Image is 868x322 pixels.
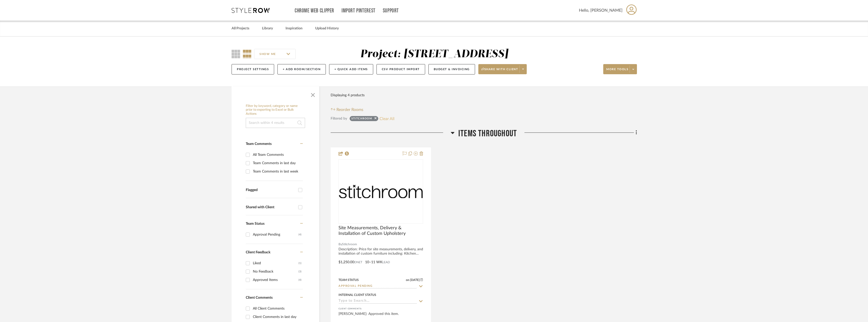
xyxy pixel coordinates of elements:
div: Shared with Client [246,205,296,210]
div: Team Comments in last week [253,167,301,176]
a: Chrome Web Clipper [295,9,334,13]
input: Search within 4 results [246,118,305,128]
a: Inspiration [286,25,303,32]
div: Client Comments in last day [253,313,301,321]
span: Team Comments [246,142,272,146]
div: Approved Items [253,276,298,284]
input: Type to Search… [338,299,417,304]
div: (3) [298,268,301,276]
div: Team Comments in last day [253,159,301,167]
div: (4) [298,276,301,284]
span: [DATE] [409,278,420,282]
div: Flagged [246,188,296,192]
button: + Add Room/Section [277,64,326,74]
a: Library [262,25,273,32]
span: Client Feedback [246,251,270,254]
span: on [406,278,409,281]
button: Budget & Invoicing [428,64,475,74]
div: Approval Pending [253,231,298,239]
div: Stitchroom [351,117,372,122]
a: Support [383,9,399,13]
div: Liked [253,259,298,267]
span: Client Comments [246,296,273,299]
span: Share with client [481,67,518,75]
h6: Filter by keyword, category or name prior to exporting to Excel or Bulk Actions [246,104,305,116]
div: All Team Comments [253,151,301,159]
button: Clear All [380,115,394,122]
div: 0 [339,160,423,223]
span: Stitchroom [342,242,357,247]
div: Filtered by [331,116,347,121]
button: Project Settings [232,64,274,74]
a: All Projects [232,25,249,32]
button: Reorder Rooms [331,107,363,113]
span: Site Measurements, Delivery & Installation of Custom Upholstery [338,225,423,236]
button: More tools [603,64,637,74]
div: Project: [STREET_ADDRESS] [360,49,508,60]
button: + Quick Add Items [329,64,373,74]
button: Share with client [478,64,527,74]
img: Site Measurements, Delivery & Installation of Custom Upholstery [339,185,423,198]
div: Team Status [338,278,359,282]
div: (1) [298,259,301,267]
button: Close [308,89,318,99]
span: More tools [606,67,628,75]
span: Team Status [246,222,265,225]
div: (4) [298,231,301,239]
div: No Feedback [253,268,298,276]
div: [PERSON_NAME]: Approved this item. [338,311,423,321]
button: CSV Product Import [376,64,425,74]
span: By [338,242,342,247]
div: All Client Comments [253,305,301,313]
a: Upload History [315,25,339,32]
span: Hello, [PERSON_NAME] [579,7,622,13]
span: Reorder Rooms [336,107,363,113]
span: Items Throughout [458,128,517,139]
div: Internal Client Status [338,293,376,297]
input: Type to Search… [338,284,417,289]
a: Import Pinterest [342,9,375,13]
div: Displaying 4 products [331,90,365,100]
